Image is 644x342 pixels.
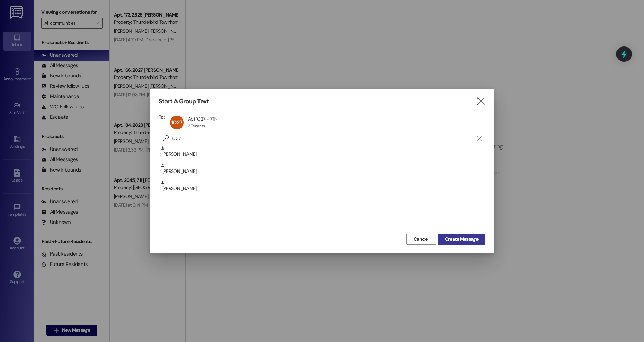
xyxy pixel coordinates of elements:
[438,234,485,245] button: Create Message
[159,146,485,163] div: : [PERSON_NAME]
[188,116,218,122] div: Apt 1027 - 711N
[160,135,171,142] i: 
[171,134,474,143] input: Search for any contact or apartment
[445,236,478,243] span: Create Message
[474,133,485,144] button: Clear text
[160,163,485,175] div: : [PERSON_NAME]
[160,180,485,192] div: : [PERSON_NAME]
[406,234,436,245] button: Cancel
[159,97,209,105] h3: Start A Group Text
[414,236,429,243] span: Cancel
[477,136,481,141] i: 
[188,123,205,129] div: 3 Tenants
[171,119,182,126] span: 1027
[159,114,165,120] h3: To:
[159,180,485,197] div: : [PERSON_NAME]
[159,163,485,180] div: : [PERSON_NAME]
[160,146,485,158] div: : [PERSON_NAME]
[476,98,485,105] i: 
